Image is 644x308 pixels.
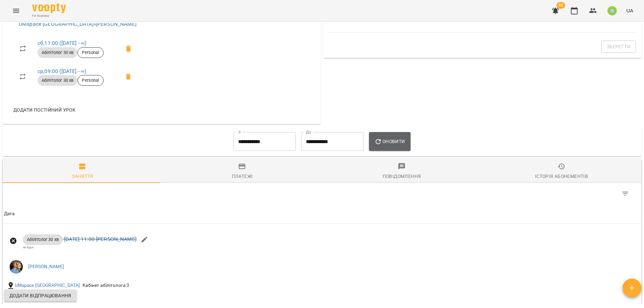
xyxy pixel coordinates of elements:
[23,245,137,249] div: не буде
[13,106,75,114] span: Додати постійний урок
[369,132,410,151] button: Оновити
[38,50,77,56] span: Абілітолог 30 хв
[38,68,86,74] a: ср,09:00 ([DATE] - ∞)
[19,21,137,27] a: UMspace [GEOGRAPHIC_DATA]»[PERSON_NAME]
[626,7,633,14] span: UA
[4,210,15,218] div: Sort
[232,172,253,180] div: Платежі
[607,6,617,15] img: 8ec40acc98eb0e9459e318a00da59de5.jpg
[624,4,636,17] button: UA
[120,41,137,57] span: Видалити приватний урок Позднякова Анастасія сб 11:00 клієнта Теліженко Єгор
[78,50,103,56] span: Personal
[4,290,77,302] button: Додати відпрацювання
[617,186,633,202] button: Фільтр
[32,14,66,18] span: For Business
[4,210,640,218] span: Дата
[72,172,93,180] div: Заняття
[556,2,565,9] span: 80
[535,172,588,180] div: Історія абонементів
[28,263,64,270] a: [PERSON_NAME]
[11,104,78,116] button: Додати постійний урок
[38,40,86,46] a: сб,11:00 ([DATE] - ∞)
[81,281,130,290] div: Кабінет абілітолога 3
[8,3,24,19] button: Menu
[23,236,63,243] span: Абілітолог 30 хв
[9,260,23,273] img: 6b085e1eb0905a9723a04dd44c3bb19c.jpg
[120,69,137,85] span: Видалити приватний урок Позднякова Анастасія ср 09:00 клієнта Теліженко Єгор
[64,236,137,242] a: [DATE] 11:00 [PERSON_NAME]
[383,172,421,180] div: Повідомлення
[3,183,641,204] div: Table Toolbar
[9,292,71,300] span: Додати відпрацювання
[4,210,15,218] div: Дата
[38,77,77,83] span: Абілітолог 30 хв
[78,77,103,83] span: Personal
[15,282,80,289] a: UMspace [GEOGRAPHIC_DATA]
[374,137,405,145] span: Оновити
[32,3,66,13] img: Voopty Logo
